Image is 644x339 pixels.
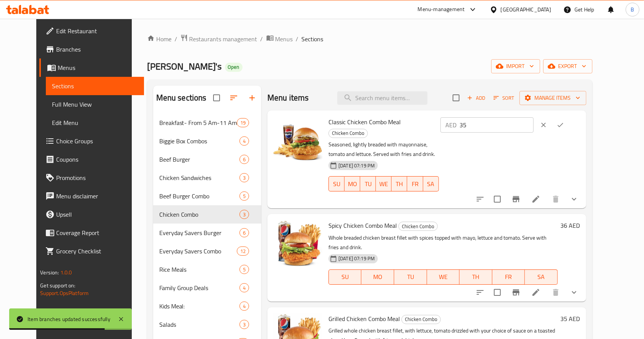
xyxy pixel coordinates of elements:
[328,220,397,231] span: Spicy Chicken Combo Meal
[52,118,138,127] span: Edit Menu
[296,34,299,44] li: /
[56,155,138,164] span: Coupons
[407,176,423,191] button: FR
[328,313,400,324] span: Grilled Chicken Combo Meal
[446,120,457,130] p: AED
[328,129,368,138] div: Chicken Combo
[56,191,138,201] span: Menu disclaimer
[175,34,177,44] li: /
[159,320,239,329] span: Salads
[153,260,262,279] div: Rice Meals5
[328,116,401,128] span: Classic Chicken Combo Meal
[240,193,249,200] span: 5
[39,150,144,169] a: Coupons
[495,271,522,282] span: FR
[570,288,579,297] svg: Show Choices
[159,228,239,237] span: Everyday Savers Burger
[335,162,378,169] span: [DATE] 07:19 PM
[159,118,237,127] span: Breakfast- From 5 Am-11 Am
[153,132,262,150] div: Biggie Box Combos4
[239,265,249,274] div: items
[395,178,404,190] span: TH
[547,190,565,208] button: delete
[525,269,558,285] button: SA
[153,150,262,169] div: Beef Burger6
[489,284,505,300] span: Select to update
[225,63,243,72] div: Open
[552,117,569,133] button: ok
[153,279,262,297] div: Family Group Deals4
[549,62,586,71] span: export
[464,92,489,104] span: Add item
[448,90,464,106] span: Select section
[507,283,525,302] button: Branch-specific-item
[46,95,144,114] a: Full Menu View
[240,266,249,273] span: 5
[159,210,239,219] span: Chicken Combo
[360,176,376,191] button: TU
[39,22,144,40] a: Edit Restaurant
[189,34,257,44] span: Restaurants management
[328,140,439,159] p: Seasoned, lightly breaded with mayonnaise, tomato and lettuce. Served with fries and drink.
[535,117,552,133] button: clear
[159,191,239,201] span: Beef Burger Combo
[570,195,579,204] svg: Show Choices
[240,303,249,310] span: 4
[460,117,534,133] input: Please enter price
[460,269,492,285] button: TH
[240,138,249,145] span: 4
[147,34,592,44] nav: breadcrumb
[492,92,516,104] button: Sort
[159,265,239,274] span: Rice Meals
[348,178,357,190] span: MO
[239,136,249,146] div: items
[266,34,293,44] a: Menus
[153,315,262,334] div: Salads3
[239,210,249,219] div: items
[237,247,249,256] div: items
[56,26,138,36] span: Edit Restaurant
[56,228,138,237] span: Coverage Report
[394,269,427,285] button: TU
[240,321,249,328] span: 3
[240,229,249,237] span: 6
[240,156,249,163] span: 6
[46,114,144,132] a: Edit Menu
[240,174,249,182] span: 3
[471,190,489,208] button: sort-choices
[159,155,239,164] div: Beef Burger
[225,89,243,107] span: Sort sections
[531,288,540,297] a: Edit menu item
[39,58,144,77] a: Menus
[489,191,505,207] span: Select to update
[418,5,465,14] div: Menu-management
[464,92,489,104] button: Add
[430,271,457,282] span: WE
[273,220,322,269] img: Spicy Chicken Combo Meal
[239,320,249,329] div: items
[56,45,138,54] span: Branches
[159,302,239,311] div: Kids Meal:
[159,247,237,256] span: Everyday Savers Combo
[159,283,239,292] span: Family Group Deals
[159,173,239,182] span: Chicken Sandwiches
[239,302,249,311] div: items
[39,242,144,260] a: Grocery Checklist
[153,242,262,260] div: Everyday Savers Combo12
[410,178,420,190] span: FR
[56,210,138,219] span: Upsell
[489,92,519,104] span: Sort items
[379,178,388,190] span: WE
[39,132,144,150] a: Choice Groups
[531,195,540,204] a: Edit menu item
[565,190,583,208] button: show more
[402,315,440,324] span: Chicken Combo
[56,136,138,146] span: Choice Groups
[261,34,263,44] li: /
